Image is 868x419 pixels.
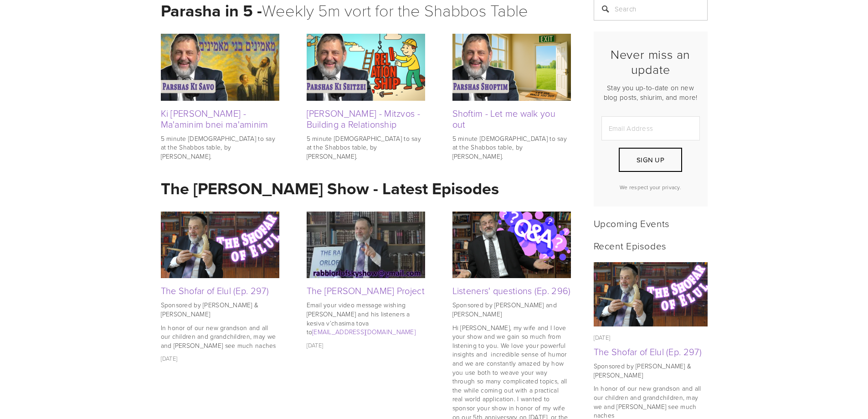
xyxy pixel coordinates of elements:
[307,212,425,278] img: The Rabbi Orlofsky Rosh Hashana Project
[601,116,700,140] input: Email Address
[161,34,279,100] img: Ki Savo - Ma'aminim bnei ma'aminim
[307,300,425,336] p: Email your video message wishing [PERSON_NAME] and his listeners a kesiva v’chasima tova to
[161,176,499,200] strong: The [PERSON_NAME] Show - Latest Episodes
[637,155,664,165] span: Sign Up
[452,284,571,297] a: Listeners' questions (Ep. 296)
[452,300,571,318] p: Sponsored by [PERSON_NAME] and [PERSON_NAME]
[601,183,700,191] p: We respect your privacy.
[161,212,279,278] img: The Shofar of Elul (Ep. 297)
[594,333,611,341] time: [DATE]
[312,327,416,336] a: [EMAIL_ADDRESS][DOMAIN_NAME]
[307,341,324,349] time: [DATE]
[601,47,700,77] h2: Never miss an update
[619,148,682,172] button: Sign Up
[601,83,700,102] p: Stay you up-to-date on new blog posts, shiurim, and more!
[593,262,708,326] img: The Shofar of Elul (Ep. 297)
[452,206,571,285] img: Listeners' questions (Ep. 296)
[307,284,425,297] a: The [PERSON_NAME] Project
[161,300,279,318] p: Sponsored by [PERSON_NAME] & [PERSON_NAME]
[161,323,279,350] p: In honor of our new grandson and all our children and grandchildren, may we and [PERSON_NAME] see...
[594,240,708,251] h2: Recent Episodes
[161,134,279,161] p: 5 minute [DEMOGRAPHIC_DATA] to say at the Shabbos table, by [PERSON_NAME].
[161,107,268,130] a: Ki [PERSON_NAME] - Ma'aminim bnei ma'aminim
[161,354,178,362] time: [DATE]
[307,107,421,130] a: [PERSON_NAME] - Mitzvos - Building a Relationship
[452,34,571,100] img: Shoftim - Let me walk you out
[307,34,425,100] img: Ki Seitzei - Mitzvos - Building a Relationship
[307,134,425,161] p: 5 minute [DEMOGRAPHIC_DATA] to say at the Shabbos table, by [PERSON_NAME].
[594,217,708,229] h2: Upcoming Events
[452,212,571,278] a: Listeners' questions (Ep. 296)
[594,262,708,326] a: The Shofar of Elul (Ep. 297)
[594,362,708,379] p: Sponsored by [PERSON_NAME] & [PERSON_NAME]
[452,107,556,130] a: Shoftim - Let me walk you out
[594,345,702,358] a: The Shofar of Elul (Ep. 297)
[161,284,269,297] a: The Shofar of Elul (Ep. 297)
[452,134,571,161] p: 5 minute [DEMOGRAPHIC_DATA] to say at the Shabbos table, by [PERSON_NAME].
